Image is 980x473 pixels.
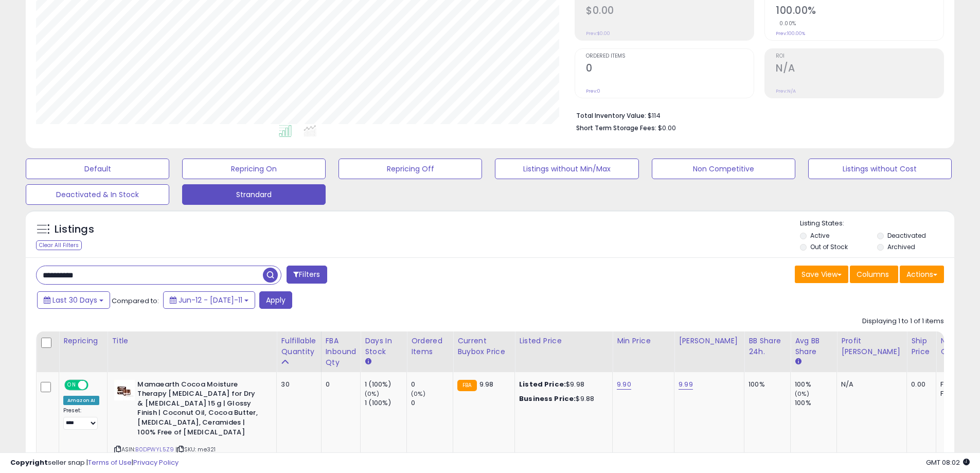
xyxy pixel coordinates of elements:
[338,159,482,179] button: Repricing Off
[365,390,379,398] small: (0%)
[326,336,357,368] div: FBA inbound Qty
[411,380,453,389] div: 0
[900,266,944,283] button: Actions
[652,159,795,179] button: Non Competitive
[586,54,754,59] span: Ordered Items
[576,109,936,121] li: $114
[519,379,566,389] b: Listed Price:
[586,88,600,94] small: Prev: 0
[411,398,453,408] div: 0
[776,62,943,76] h2: N/A
[457,380,476,391] small: FBA
[281,336,316,357] div: Fulfillable Quantity
[326,380,353,389] div: 0
[795,398,836,408] div: 100%
[940,389,974,398] div: FBM: 0
[88,458,132,467] a: Terms of Use
[800,219,954,229] p: Listing States:
[586,62,754,76] h2: 0
[182,159,326,179] button: Repricing On
[182,184,326,205] button: Strandard
[63,407,99,430] div: Preset:
[479,379,494,389] span: 9.98
[179,295,242,305] span: Jun-12 - [DATE]-11
[163,291,255,309] button: Jun-12 - [DATE]-11
[87,380,103,389] span: OFF
[887,231,926,240] label: Deactivated
[857,269,889,279] span: Columns
[679,379,693,390] a: 9.99
[887,242,915,251] label: Archived
[65,380,78,389] span: ON
[287,266,327,284] button: Filters
[365,336,402,357] div: Days In Stock
[576,124,656,132] b: Short Term Storage Fees:
[776,5,943,19] h2: 100.00%
[795,336,832,357] div: Avg BB Share
[617,336,670,346] div: Min Price
[795,357,801,366] small: Avg BB Share.
[281,380,313,389] div: 30
[911,336,932,357] div: Ship Price
[576,111,646,120] b: Total Inventory Value:
[841,336,902,357] div: Profit [PERSON_NAME]
[457,336,510,357] div: Current Buybox Price
[37,291,110,309] button: Last 30 Days
[36,240,82,250] div: Clear All Filters
[112,296,159,306] span: Compared to:
[63,396,99,405] div: Amazon AI
[658,123,676,133] span: $0.00
[411,336,449,357] div: Ordered Items
[519,394,604,404] div: $9.88
[940,380,974,389] div: FBA: 0
[519,380,604,389] div: $9.98
[519,336,608,346] div: Listed Price
[26,184,169,205] button: Deactivated & In Stock
[365,398,406,408] div: 1 (100%)
[411,390,425,398] small: (0%)
[810,231,829,240] label: Active
[926,458,970,467] span: 2025-08-11 08:02 GMT
[63,336,103,346] div: Repricing
[862,317,944,326] div: Displaying 1 to 1 of 1 items
[776,54,943,59] span: ROI
[749,336,786,357] div: BB Share 24h.
[776,88,796,94] small: Prev: N/A
[137,380,262,440] b: Mamaearth Cocoa Moisture Therapy [MEDICAL_DATA] for Dry & [MEDICAL_DATA] 15 g | Glossy Finish | C...
[259,291,292,309] button: Apply
[850,266,898,283] button: Columns
[365,357,371,366] small: Days In Stock.
[795,390,809,398] small: (0%)
[10,458,48,467] strong: Copyright
[26,159,169,179] button: Default
[135,445,174,454] a: B0DPWYL5Z9
[114,380,135,400] img: 41ND+L3igmL._SL40_.jpg
[586,5,754,19] h2: $0.00
[133,458,179,467] a: Privacy Policy
[911,380,928,389] div: 0.00
[810,242,848,251] label: Out of Stock
[749,380,782,389] div: 100%
[808,159,952,179] button: Listings without Cost
[617,379,631,390] a: 9.90
[776,30,805,37] small: Prev: 100.00%
[795,380,836,389] div: 100%
[365,380,406,389] div: 1 (100%)
[175,445,216,453] span: | SKU: me321
[495,159,638,179] button: Listings without Min/Max
[112,336,272,346] div: Title
[519,394,576,404] b: Business Price:
[586,30,610,37] small: Prev: $0.00
[679,336,740,346] div: [PERSON_NAME]
[10,458,179,468] div: seller snap | |
[940,336,978,357] div: Num of Comp.
[795,266,848,283] button: Save View
[55,222,94,237] h5: Listings
[776,20,796,27] small: 0.00%
[52,295,97,305] span: Last 30 Days
[841,380,899,389] div: N/A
